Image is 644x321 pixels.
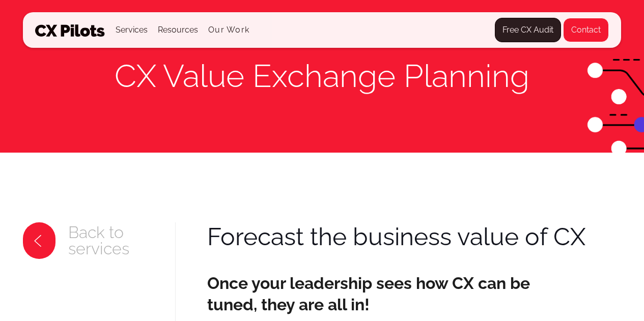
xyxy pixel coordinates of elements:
[116,23,148,37] div: Services
[158,13,198,47] div: Resources
[115,59,529,94] h1: CX Value Exchange Planning
[158,23,198,37] div: Resources
[23,222,175,259] a: Back to services
[207,222,621,251] div: Forecast the business value of CX
[207,274,530,314] strong: Once your leadership sees how CX can be tuned, they are all in!
[116,13,148,47] div: Services
[208,25,249,35] a: Our Work
[563,18,609,42] a: Contact
[495,18,561,42] a: Free CX Audit
[68,224,175,257] h2: Back to services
